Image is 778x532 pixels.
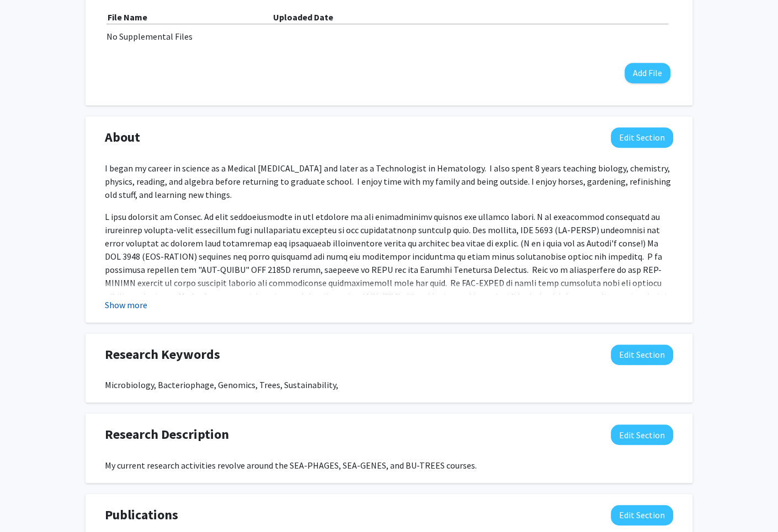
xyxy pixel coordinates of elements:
button: Show more [105,298,147,311]
button: Add File [625,63,670,83]
div: No Supplemental Files [106,30,672,43]
iframe: Chat [8,482,47,524]
button: Edit Publications [611,505,673,525]
button: Edit Research Description [611,424,673,445]
button: Edit About [611,127,673,148]
b: File Name [108,12,147,23]
p: L ipsu dolorsit am Consec. Ad elit seddoeiusmodte in utl etdolore ma ali enimadminimv quisnos exe... [105,210,673,329]
span: Publications [105,505,178,525]
span: Research Keywords [105,345,220,364]
span: About [105,127,140,147]
div: My current research activities revolve around the SEA-PHAGES, SEA-GENES, and BU-TREES courses. [105,459,673,472]
button: Edit Research Keywords [611,345,673,365]
span: Research Description [105,424,229,444]
b: Uploaded Date [273,12,333,23]
div: Microbiology, Bacteriophage, Genomics, Trees, Sustainability, [105,378,673,391]
p: I began my career in science as a Medical [MEDICAL_DATA] and later as a Technologist in Hematolog... [105,162,673,201]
